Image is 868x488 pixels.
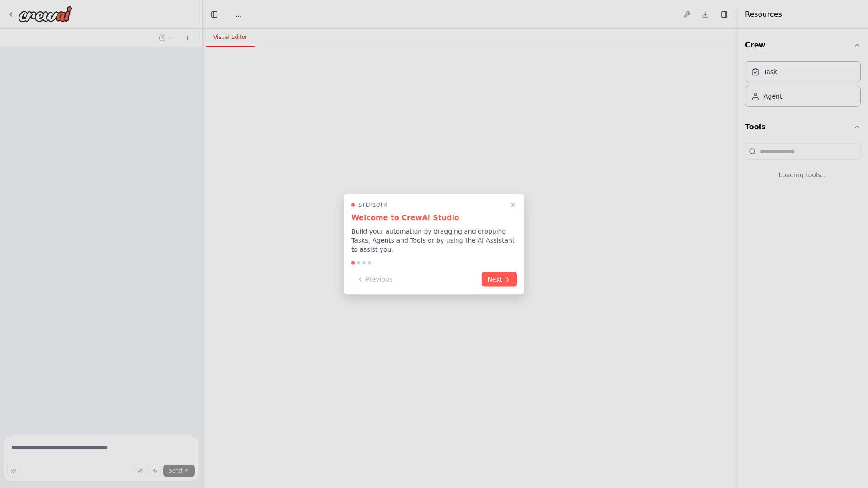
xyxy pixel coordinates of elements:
button: Hide left sidebar [208,8,221,21]
button: Previous [351,272,398,287]
h3: Welcome to CrewAI Studio [351,212,517,223]
button: Close walkthrough [508,200,519,211]
p: Build your automation by dragging and dropping Tasks, Agents and Tools or by using the AI Assista... [351,227,517,254]
span: Step 1 of 4 [359,202,387,209]
button: Next [482,272,517,287]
